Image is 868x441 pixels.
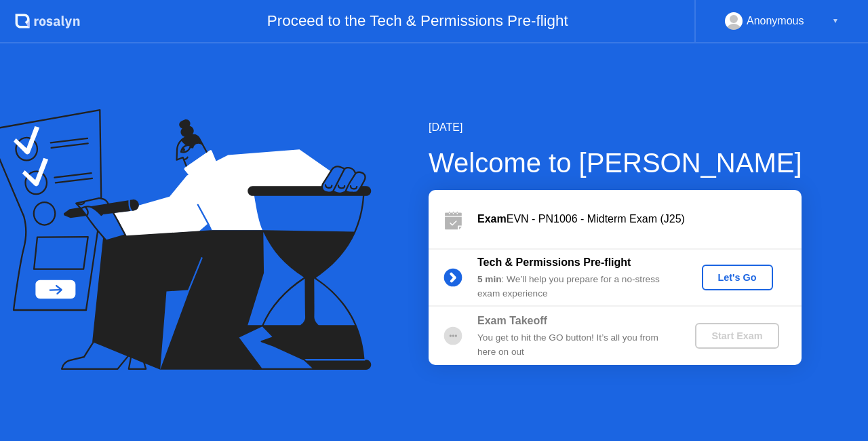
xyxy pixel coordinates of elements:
div: : We’ll help you prepare for a no-stress exam experience [477,273,673,301]
b: Exam Takeoff [477,315,547,326]
div: ▼ [832,12,839,30]
div: Let's Go [707,272,768,283]
div: [DATE] [429,119,802,136]
b: Tech & Permissions Pre-flight [477,256,631,268]
b: Exam [477,213,507,225]
div: Anonymous [747,12,804,30]
div: Welcome to [PERSON_NAME] [429,142,802,183]
div: EVN - PN1006 - Midterm Exam (J25) [477,211,802,227]
div: Start Exam [701,330,773,341]
b: 5 min [477,274,502,284]
button: Start Exam [695,323,778,349]
div: You get to hit the GO button! It’s all you from here on out [477,331,673,359]
button: Let's Go [702,265,773,290]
